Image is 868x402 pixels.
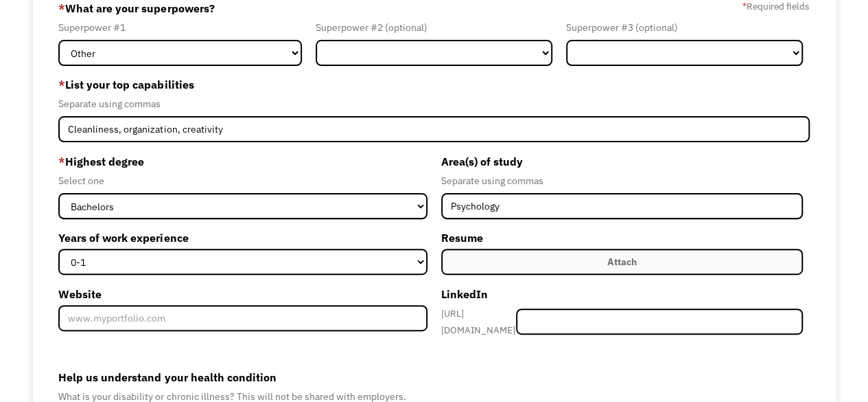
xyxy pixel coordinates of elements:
[58,19,302,36] div: Superpower #1
[566,19,803,36] div: Superpower #3 (optional)
[58,116,809,142] input: Videography, photography, accounting
[441,172,803,189] div: Separate using commas
[441,249,803,275] label: Attach
[58,305,427,331] input: www.myportfolio.com
[58,172,427,189] div: Select one
[441,283,803,305] label: LinkedIn
[441,193,803,219] input: Anthropology, Education
[58,74,809,96] label: List your top capabilities
[58,150,427,172] label: Highest degree
[58,283,427,305] label: Website
[58,96,809,112] div: Separate using commas
[58,227,427,249] label: Years of work experience
[607,254,637,270] div: Attach
[441,305,517,338] div: [URL][DOMAIN_NAME]
[316,19,552,36] div: Superpower #2 (optional)
[441,227,803,249] label: Resume
[58,366,809,388] label: Help us understand your health condition
[441,150,803,172] label: Area(s) of study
